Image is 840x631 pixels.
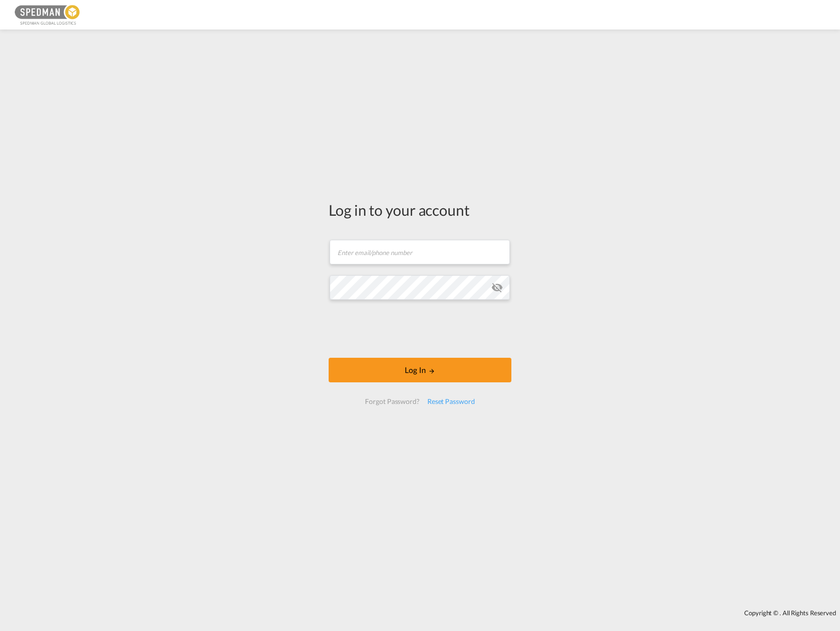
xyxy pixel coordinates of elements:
div: Reset Password [423,393,479,410]
button: LOGIN [329,358,511,382]
div: Log in to your account [329,200,511,220]
img: c12ca350ff1b11efb6b291369744d907.png [15,4,81,26]
input: Enter email/phone number [330,240,510,264]
iframe: reCAPTCHA [345,310,495,348]
div: Forgot Password? [361,393,423,410]
md-icon: icon-eye-off [491,282,503,293]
